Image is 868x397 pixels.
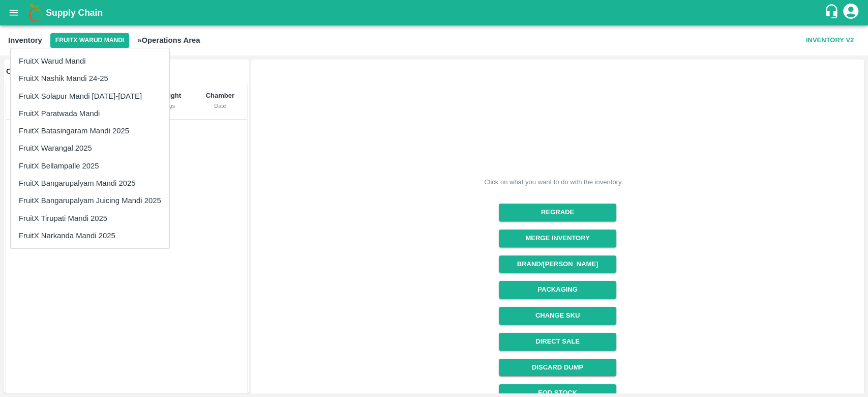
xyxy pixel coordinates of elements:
li: FruitX Paratwada Mandi [11,105,169,122]
li: FruitX Tirupati Mandi 2025 [11,210,169,227]
li: FruitX Bangarupalyam Mandi 2025 [11,175,169,192]
li: FruitX Batasingaram Mandi 2025 [11,122,169,139]
li: FruitX Warud Mandi [11,52,169,70]
li: FruitX Solapur Mandi [DATE]-[DATE] [11,88,169,105]
li: FruitX Bellampalle 2025 [11,157,169,175]
li: FruitX Bangarupalyam Juicing Mandi 2025 [11,192,169,209]
li: FruitX Narkanda Mandi 2025 [11,227,169,244]
li: FruitX Nashik Mandi 24-25 [11,70,169,87]
li: FruitX Warangal 2025 [11,139,169,157]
